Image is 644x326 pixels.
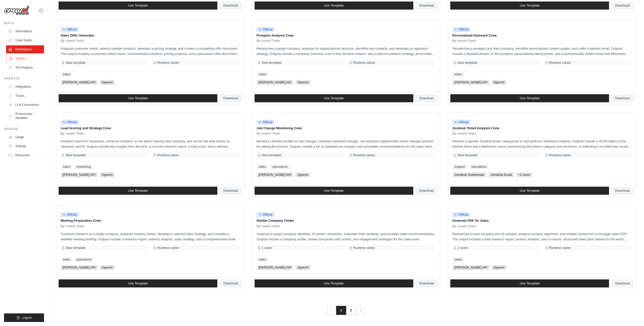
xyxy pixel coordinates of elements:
a: Use Template [59,94,217,102]
a: Download [415,279,438,287]
span: [PERSON_NAME] API [452,265,489,270]
a: sales [257,257,268,262]
span: Download [223,96,238,100]
a: Integrations [6,83,44,91]
span: [PERSON_NAME] API [257,265,294,270]
span: OpenAI [491,265,506,270]
span: Use Template [520,4,540,8]
a: Environment Variables [6,110,44,122]
a: LLM Connections [6,101,44,109]
a: Use Template [450,279,609,287]
a: Marketplace [6,45,44,53]
a: operations [270,164,290,169]
span: OpenAI [100,265,115,270]
span: [PERSON_NAME] API [452,80,489,85]
p: Zendesk Ticket Analysis Crew [452,126,632,131]
span: OpenAI [100,172,115,177]
span: New template [66,246,86,250]
span: Official [452,212,470,217]
a: Use Template [59,187,217,195]
button: Logout [4,313,44,322]
span: Runtime varies [353,153,375,157]
span: Download [223,4,238,8]
a: sales [61,164,72,169]
span: +2 more [516,172,532,177]
span: Download [615,4,630,8]
span: 2 users [457,246,468,250]
a: Download [415,187,438,195]
p: Lead Scoring and Strategy Crew [61,126,240,131]
span: Official [61,27,79,32]
span: By crewAI Team [452,39,476,43]
a: Traces [6,92,44,100]
a: Download [219,2,242,10]
span: Resources [15,153,30,157]
nav: Pagination [327,306,365,315]
a: Download [611,279,634,287]
a: Use Template [255,279,413,287]
span: [PERSON_NAME] API [61,265,98,270]
a: operations [74,257,94,262]
span: New template [457,153,477,157]
span: Runtime varies [157,61,179,65]
p: Personalized Outreach Crew [452,33,632,38]
a: marketing [74,164,93,169]
span: Use Template [324,281,344,285]
div: Build [4,21,44,25]
span: New template [457,61,477,65]
span: New template [262,153,281,157]
span: Use Template [324,4,344,8]
p: Researches a prospect and their company, identifies personalized content angles, and crafts a tai... [452,46,632,56]
p: Researches a target company, analyzes its organizational structure, identifies key contacts, and ... [257,46,436,56]
p: Monitors LinkedIn profiles for job changes, validates detected changes, and analyzes opportunitie... [257,139,436,149]
span: Official [257,120,275,125]
span: [PERSON_NAME] API [61,80,98,85]
span: Download [615,189,630,193]
span: Download [419,281,434,285]
a: Tool Registry [6,63,44,72]
a: Download [219,279,242,287]
a: Agents [7,54,45,62]
span: Use Template [128,4,148,8]
span: Download [615,96,630,100]
a: Settings [6,142,44,150]
span: Download [419,96,434,100]
div: Manage [4,127,44,131]
a: Usage [6,133,44,141]
span: [PERSON_NAME] API [257,172,294,177]
a: Download [611,187,634,195]
span: By crewAI Team [452,224,476,228]
span: Use Template [128,281,148,285]
span: Zendesk Email [489,172,514,177]
span: 1 [336,306,346,315]
p: Analyzes lead form responses, conducts research on the lead's industry and company, and scores th... [61,139,240,149]
span: [PERSON_NAME] API [257,80,294,85]
a: sales [257,72,268,77]
a: Automations [6,27,44,35]
a: Use Template [59,2,217,10]
a: Download [611,2,634,10]
a: Crew Studio [6,36,44,44]
span: [PERSON_NAME] API [61,172,98,177]
a: Use Template [450,187,609,195]
a: Use Template [255,187,413,195]
p: Analyzes customer needs, selects suitable products, develops a pricing strategy, and creates a co... [61,46,240,56]
p: Analyzes a target company, identifies 10 similar companies, evaluates their similarity, and provi... [257,231,436,242]
span: Use Template [324,96,344,100]
p: Conducts research on a target company, analyzes industry trends, develops a tailored sales strate... [61,231,240,242]
span: Download [223,189,238,193]
span: By crewAI Team [61,39,84,43]
span: By crewAI Team [452,132,476,136]
span: Runtime varies [353,246,375,250]
span: Official [61,120,79,125]
span: Zendesk Subdomain [452,172,486,177]
span: By crewAI Team [61,132,84,136]
a: sales [61,257,72,262]
button: Resources [6,151,44,159]
span: Use Template [520,281,540,285]
a: sales [452,257,464,262]
a: Use Template [450,2,609,10]
span: Use Template [520,96,540,100]
span: By crewAI Team [257,132,280,136]
a: sales [452,72,464,77]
